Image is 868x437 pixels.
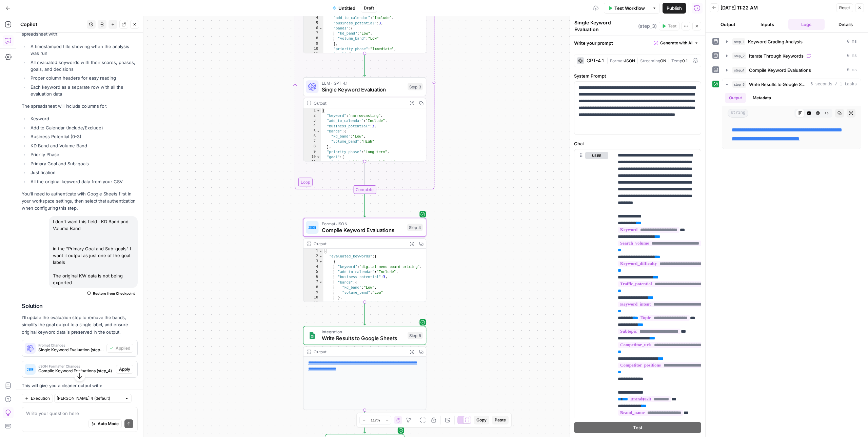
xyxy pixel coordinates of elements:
[640,58,660,63] span: Streaming
[749,67,811,74] span: Compile Keyword Evaluations
[303,160,321,165] div: 11
[22,190,138,212] p: You'll need to authenticate with Google Sheets first in your workspace settings, then select that...
[722,50,861,61] button: 0 ms
[604,3,649,14] button: Test Workflow
[353,185,376,194] div: Complete
[495,417,506,423] span: Paste
[29,169,138,176] li: Justification
[660,40,692,46] span: Generate with AI
[574,422,701,433] button: Test
[610,58,624,63] span: Format
[614,5,645,12] span: Test Workflow
[303,52,323,57] div: 11
[303,300,323,306] div: 11
[29,160,138,167] li: Primary Goal and Sub-goals
[303,108,321,113] div: 1
[303,185,427,194] div: Complete
[303,26,323,31] div: 6
[57,395,122,402] input: Claude Sonnet 4 (default)
[93,291,135,296] span: Restore from Checkpoint
[98,421,119,427] span: Auto Mode
[303,36,323,41] div: 8
[303,21,323,26] div: 5
[722,90,861,149] div: 6 seconds / 1 tasks
[836,3,853,12] button: Reset
[827,19,864,30] button: Details
[635,57,640,64] span: |
[303,285,323,290] div: 8
[318,26,323,31] span: Toggle code folding, rows 6 through 9
[106,344,133,353] button: Applied
[303,264,323,269] div: 4
[38,347,104,353] span: Single Keyword Evaluation (step_3)
[29,133,138,140] li: Business Potential (0-3)
[29,124,138,131] li: Add to Calendar (Include/Exclude)
[574,72,701,79] label: System Prompt
[303,269,323,274] div: 5
[476,417,487,423] span: Copy
[363,194,366,217] g: Edge from step_2-iteration-end to step_4
[587,58,604,63] div: GPT-4.1
[38,365,113,368] span: JSON Formatter Changes
[722,79,861,90] button: 6 seconds / 1 tasks
[303,119,321,124] div: 3
[839,5,850,11] span: Reset
[574,140,701,147] label: Chat
[810,81,857,87] span: 6 seconds / 1 tasks
[732,67,746,74] span: step_4
[318,259,323,264] span: Toggle code folding, rows 3 through 23
[322,329,405,335] span: Integration
[22,382,138,389] p: This will give you a cleaner output with:
[318,254,323,259] span: Toggle code folding, rows 2 through 664
[667,5,682,12] span: Publish
[722,65,861,76] button: 0 ms
[407,224,423,231] div: Step 4
[316,129,320,134] span: Toggle code folding, rows 5 through 8
[22,303,138,309] h2: Solution
[749,53,804,59] span: Iterate Through Keywords
[363,410,366,433] g: Edge from step_5 to end
[20,21,85,28] div: Copilot
[314,100,404,106] div: Output
[29,115,138,122] li: Keyword
[749,19,786,30] button: Inputs
[585,152,608,159] button: user
[29,178,138,185] li: All the original keyword data from your CSV
[659,22,679,30] button: Test
[847,53,857,59] span: 0 ms
[303,31,323,36] div: 7
[408,83,423,90] div: Step 3
[303,41,323,46] div: 9
[651,39,701,47] button: Generate with AI
[633,424,643,431] span: Test
[303,113,321,118] div: 2
[847,39,857,45] span: 0 ms
[303,154,321,160] div: 10
[322,221,404,227] span: Format JSON
[338,5,355,12] span: Untitled
[666,57,671,64] span: |
[303,129,321,134] div: 5
[29,59,138,72] li: All evaluated keywords with their scores, phases, goals, and decisions
[607,57,610,64] span: |
[303,280,323,285] div: 7
[303,149,321,154] div: 9
[303,218,427,302] div: Format JSONCompile Keyword EvaluationsStep 4Output{ "evaluated_keywords":[ { "keyword":"digital m...
[303,144,321,149] div: 8
[31,395,50,401] span: Execution
[314,241,404,247] div: Output
[303,249,323,254] div: 1
[668,23,676,29] span: Test
[303,290,323,295] div: 9
[29,43,138,57] li: A timestamped title showing when the analysis was run
[748,38,803,45] span: Keyword Grading Analysis
[363,302,366,325] g: Edge from step_4 to step_5
[303,139,321,144] div: 7
[660,58,666,63] span: ON
[728,109,748,118] span: string
[303,295,323,300] div: 10
[749,81,808,88] span: Write Results to Google Sheets
[119,366,130,372] span: Apply
[316,154,320,160] span: Toggle code folding, rows 10 through 18
[732,53,746,59] span: step_2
